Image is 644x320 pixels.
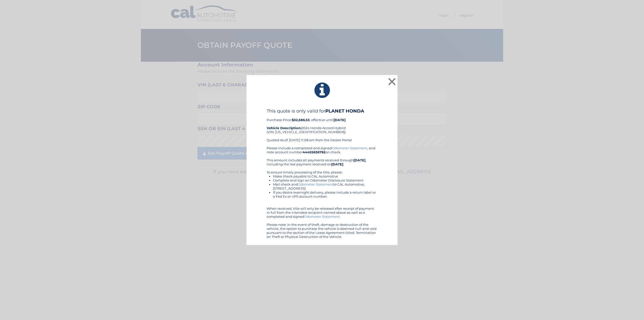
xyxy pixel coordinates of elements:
a: Odometer Statement [332,146,367,150]
div: Purchase Price: , effective until 2024 Honda Accord Hybrid (VIN: [US_VEHICLE_IDENTIFICATION_NUMBE... [267,108,377,146]
button: × [387,77,397,87]
b: PLANET HONDA [325,108,364,114]
b: [DATE] [334,118,346,122]
b: [DATE] [331,162,343,166]
li: If you desire overnight delivery, please include a return label or a Fed Ex or UPS account number. [273,190,377,198]
h4: This quote is only valid for [267,108,377,114]
li: Mail check and to CAL Automotive, [STREET_ADDRESS] [273,182,377,190]
li: Complete and sign an Odometer Disclosure Statement [273,178,377,182]
li: Make check payable to CAL Automotive [273,174,377,178]
b: $32,586.53 [292,118,310,122]
b: [DATE] [353,158,366,162]
b: 44455636762 [303,150,326,154]
strong: Vehicle Description: [267,126,301,130]
div: Please include a completed and signed , and note account number on check. This amount includes al... [267,146,377,239]
a: Odometer Statement [298,182,333,186]
a: Odometer Statement [304,215,340,219]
